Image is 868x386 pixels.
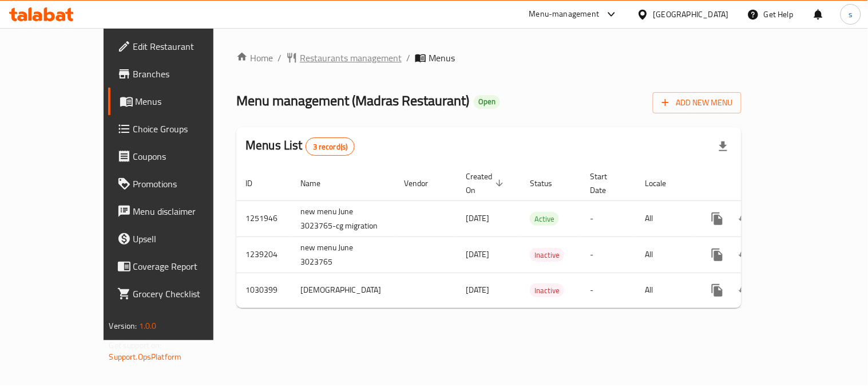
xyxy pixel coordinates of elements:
[108,280,248,308] a: Grocery Checklist
[636,273,695,308] td: All
[530,212,559,226] span: Active
[109,318,137,333] span: Version:
[108,60,248,88] a: Branches
[695,166,823,201] th: Actions
[530,249,564,262] span: Inactive
[581,200,636,237] td: -
[849,8,853,21] span: s
[581,273,636,308] td: -
[133,177,239,191] span: Promotions
[108,88,248,115] a: Menus
[406,51,410,65] li: /
[529,7,600,21] div: Menu-management
[245,176,267,190] span: ID
[466,170,507,197] span: Created On
[133,259,239,273] span: Coverage Report
[236,200,291,237] td: 1251946
[653,8,729,21] div: [GEOGRAPHIC_DATA]
[236,51,273,65] a: Home
[530,176,567,190] span: Status
[133,204,239,218] span: Menu disclaimer
[108,143,248,170] a: Coupons
[300,51,402,65] span: Restaurants management
[236,273,291,308] td: 1030399
[291,200,395,237] td: new menu June 3023765-cg migration
[108,198,248,225] a: Menu disclaimer
[236,51,742,65] nav: breadcrumb
[636,200,695,237] td: All
[286,51,402,65] a: Restaurants management
[136,94,239,108] span: Menus
[662,96,732,110] span: Add New Menu
[645,176,681,190] span: Locale
[530,284,564,297] span: Inactive
[291,273,395,308] td: [DEMOGRAPHIC_DATA]
[704,241,731,269] button: more
[291,237,395,273] td: new menu June 3023765
[109,338,162,353] span: Get support on:
[429,51,455,65] span: Menus
[108,115,248,143] a: Choice Groups
[704,277,731,304] button: more
[133,40,239,53] span: Edit Restaurant
[404,176,443,190] span: Vendor
[108,170,248,198] a: Promotions
[474,97,500,107] span: Open
[466,247,489,262] span: [DATE]
[710,133,737,160] div: Export file
[306,141,355,152] span: 3 record(s)
[704,205,731,233] button: more
[236,237,291,273] td: 1239204
[109,349,182,364] a: Support.OpsPlatform
[731,205,759,233] button: Change Status
[581,237,636,273] td: -
[466,211,489,226] span: [DATE]
[139,318,157,333] span: 1.0.0
[108,33,248,60] a: Edit Restaurant
[108,253,248,280] a: Coverage Report
[133,287,239,301] span: Grocery Checklist
[108,225,248,253] a: Upsell
[590,170,622,197] span: Start Date
[466,282,489,297] span: [DATE]
[278,51,282,65] li: /
[474,95,500,109] div: Open
[133,232,239,246] span: Upsell
[530,212,559,226] div: Active
[236,88,469,113] span: Menu management ( Madras Restaurant )
[636,237,695,273] td: All
[731,277,759,304] button: Change Status
[530,283,564,297] div: Inactive
[300,176,335,190] span: Name
[236,166,823,308] table: enhanced table
[653,92,742,113] button: Add New Menu
[133,67,239,81] span: Branches
[530,248,564,262] div: Inactive
[731,241,759,269] button: Change Status
[133,122,239,136] span: Choice Groups
[245,137,355,156] h2: Menus List
[133,149,239,163] span: Coupons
